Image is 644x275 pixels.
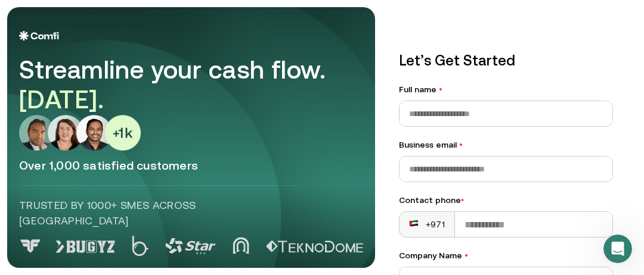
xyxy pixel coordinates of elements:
[409,218,445,230] div: +971
[399,50,613,71] p: Let’s Get Started
[19,55,353,115] div: Streamline your cash flow.
[19,85,104,114] span: [DATE].
[19,239,42,253] img: Logo 0
[399,139,613,151] label: Business email
[399,194,613,207] div: Contact phone
[266,240,363,252] img: Logo 5
[459,140,463,149] span: •
[19,31,59,40] img: Logo
[399,83,613,96] label: Full name
[233,237,249,254] img: Logo 4
[465,251,468,260] span: •
[19,198,301,229] p: Trusted by 1000+ SMEs across [GEOGRAPHIC_DATA]
[439,85,442,94] span: •
[55,240,115,252] img: Logo 1
[603,235,632,263] iframe: Intercom live chat
[19,158,363,173] p: Over 1,000 satisfied customers
[461,195,464,205] span: •
[132,236,148,256] img: Logo 2
[165,238,216,254] img: Logo 3
[399,249,613,262] label: Company Name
